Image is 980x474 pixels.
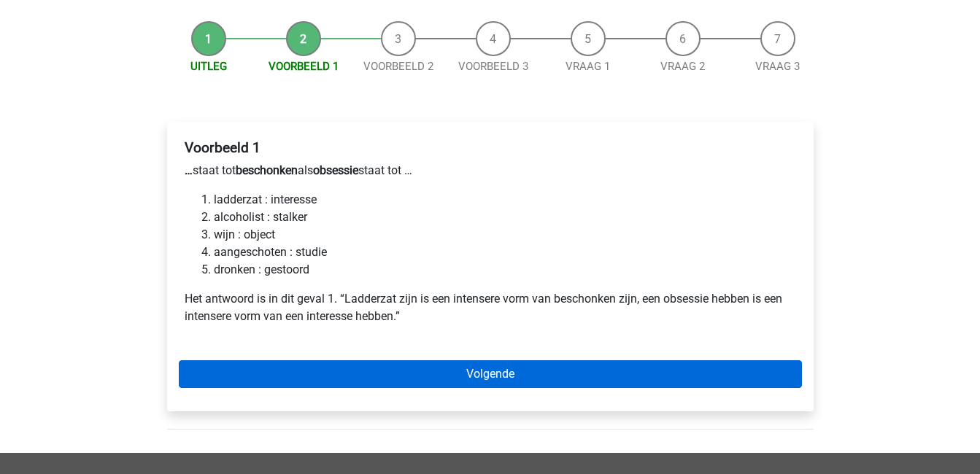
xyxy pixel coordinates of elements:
li: ladderzat : interesse [214,191,796,209]
li: aangeschoten : studie [214,244,796,261]
b: beschonken [236,163,298,177]
a: Vraag 3 [755,60,800,73]
a: Volgende [179,360,802,388]
li: wijn : object [214,226,796,244]
li: dronken : gestoord [214,261,796,279]
b: obsessie [313,163,358,177]
b: … [185,163,193,177]
li: alcoholist : stalker [214,209,796,226]
a: Voorbeeld 1 [269,60,339,73]
b: Voorbeeld 1 [185,139,261,156]
p: Het antwoord is in dit geval 1. “Ladderzat zijn is een intensere vorm van beschonken zijn, een ob... [185,290,796,325]
a: Voorbeeld 3 [458,60,528,73]
a: Uitleg [190,60,227,73]
a: Voorbeeld 2 [363,60,433,73]
a: Vraag 2 [660,60,705,73]
a: Vraag 1 [566,60,610,73]
p: staat tot als staat tot … [185,162,796,179]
